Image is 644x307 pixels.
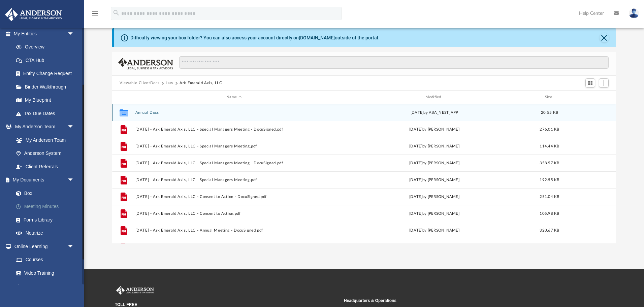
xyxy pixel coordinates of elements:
a: My Blueprint [9,94,81,107]
button: Viewable-ClientDocs [120,80,159,86]
span: arrow_drop_down [67,27,81,41]
button: Switch to Grid View [585,78,595,88]
div: id [566,94,613,100]
a: Online Learningarrow_drop_down [5,240,81,253]
div: [DATE] by [PERSON_NAME] [336,211,533,217]
img: Anderson Advisors Platinum Portal [3,8,64,21]
button: [DATE] - Ark Emerald Axis, LLC - Annual Meeting - DocuSigned.pdf [135,228,333,233]
div: grid [112,104,616,243]
a: Video Training [9,266,77,280]
div: [DATE] by [PERSON_NAME] [336,160,533,166]
a: Resources [9,280,81,293]
a: Entity Change Request [9,67,84,80]
a: CTA Hub [9,54,84,67]
div: Name [135,94,333,100]
button: [DATE] - Ark Emerald Axis, LLC - Special Managers Meeting.pdf [135,144,333,148]
img: Anderson Advisors Platinum Portal [115,286,155,295]
button: Add [599,78,609,88]
a: Forms Library [9,213,81,227]
span: 358.57 KB [540,161,559,165]
div: Modified [335,94,533,100]
a: Courses [9,253,81,267]
button: [DATE] - Ark Emerald Axis, LLC - Consent to Action.pdf [135,211,333,216]
div: [DATE] by ABA_NEST_APP [336,110,533,116]
a: My Documentsarrow_drop_down [5,173,84,187]
a: Binder Walkthrough [9,80,84,94]
img: User Pic [629,8,639,18]
a: Meeting Minutes [9,200,84,213]
span: arrow_drop_down [67,120,81,134]
button: [DATE] - Ark Emerald Axis, LLC - Special Managers Meeting - DocuSigned.pdf [135,161,333,165]
a: [DOMAIN_NAME] [299,35,335,40]
span: arrow_drop_down [67,240,81,253]
small: Headquarters & Operations [344,298,568,304]
button: Law [166,80,173,86]
button: Close [600,33,609,42]
a: Tax Due Dates [9,107,84,120]
div: [DATE] by [PERSON_NAME] [336,194,533,200]
button: [DATE] - Ark Emerald Axis, LLC - Special Managers Meeting - DocuSigned.pdf [135,127,333,132]
span: arrow_drop_down [67,173,81,187]
input: Search files and folders [179,56,609,69]
a: Overview [9,40,84,54]
a: Box [9,186,81,200]
a: menu [91,13,99,18]
div: [DATE] by [PERSON_NAME] [336,143,533,149]
a: My Anderson Team [9,133,77,147]
div: [DATE] by [PERSON_NAME] [336,127,533,133]
span: 114.44 KB [540,144,559,148]
a: Anderson System [9,147,81,160]
span: 105.98 KB [540,212,559,215]
span: 192.55 KB [540,178,559,182]
div: [DATE] by [PERSON_NAME] [336,228,533,234]
span: 20.55 KB [541,111,558,114]
button: Ark Emerald Axis, LLC [180,80,222,86]
span: 276.01 KB [540,128,559,131]
div: id [115,94,132,100]
button: [DATE] - Ark Emerald Axis, LLC - Special Managers Meeting.pdf [135,178,333,182]
button: [DATE] - Ark Emerald Axis, LLC - Consent to Action - DocuSigned.pdf [135,195,333,199]
div: [DATE] by [PERSON_NAME] [336,177,533,183]
a: Client Referrals [9,160,81,173]
span: 251.04 KB [540,195,559,199]
i: menu [91,9,99,18]
a: My Entitiesarrow_drop_down [5,27,84,40]
i: search [112,9,120,16]
div: Size [536,94,563,100]
a: Notarize [9,227,84,240]
a: My Anderson Teamarrow_drop_down [5,120,81,134]
div: Difficulty viewing your box folder? You can also access your account directly on outside of the p... [130,34,380,41]
button: Annual Docs [135,110,333,115]
span: 320.67 KB [540,229,559,232]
